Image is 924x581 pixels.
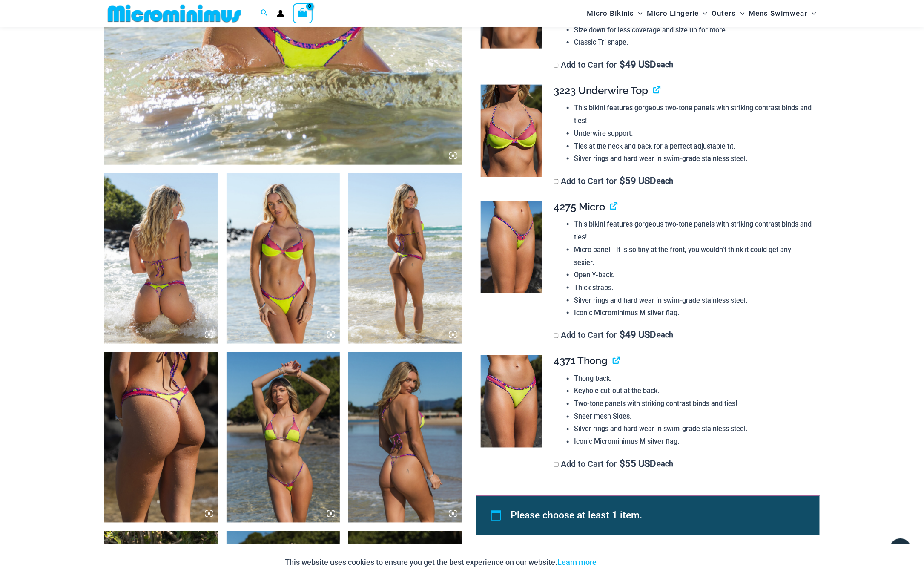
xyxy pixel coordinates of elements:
[554,355,608,367] span: 4371 Thong
[348,173,462,344] img: Coastal Bliss Leopard Sunset 3223 Underwire Top 4371 Thong
[481,355,542,448] img: Coastal Bliss Leopard Sunset Thong Bikini
[699,3,707,24] span: Menu Toggle
[574,127,812,140] li: Underwire support.
[574,398,812,411] li: Two-tone panels with striking contrast binds and ties!
[620,460,656,469] span: 55 USD
[620,177,656,185] span: 59 USD
[554,462,559,467] input: Add to Cart for$55 USD each
[554,179,559,184] input: Add to Cart for$59 USD each
[574,436,812,449] li: Iconic Microminimus M silver flag.
[574,102,812,127] li: This bikini features gorgeous two-tone panels with striking contrast binds and ties!
[511,506,800,526] li: Please choose at least 1 item.
[808,3,816,24] span: Menu Toggle
[554,330,673,340] label: Add to Cart for
[747,3,818,24] a: Mens SwimwearMenu ToggleMenu Toggle
[583,1,820,26] nav: Site Navigation
[557,558,597,567] a: Learn more
[227,173,340,344] img: Coastal Bliss Leopard Sunset 3223 Underwire Top 4371 Thong
[481,201,542,294] img: Coastal Bliss Leopard Sunset 4275 Micro Bikini
[277,10,284,17] a: Account icon link
[574,411,812,423] li: Sheer mesh Sides.
[620,175,625,186] span: $
[574,218,812,243] li: This bikini features gorgeous two-tone panels with striking contrast binds and ties!
[554,63,559,68] input: Add to Cart for$49 USD each
[554,60,673,70] label: Add to Cart for
[574,385,812,398] li: Keyhole cut-out at the back.
[749,3,808,24] span: Mens Swimwear
[620,459,625,469] span: $
[712,3,736,24] span: Outers
[104,173,218,344] img: Coastal Bliss Leopard Sunset 3171 Tri Top 4371 Thong Bikini
[603,552,639,572] button: Accept
[657,60,673,69] span: each
[574,269,812,282] li: Open Y-back.
[620,330,625,340] span: $
[647,3,699,24] span: Micro Lingerie
[481,85,542,178] img: Coastal Bliss Leopard Sunset 3223 Underwire Top
[574,36,812,49] li: Classic Tri shape.
[574,373,812,385] li: Thong back.
[657,331,673,339] span: each
[645,3,709,24] a: Micro LingerieMenu ToggleMenu Toggle
[657,177,673,185] span: each
[634,3,643,24] span: Menu Toggle
[554,334,559,339] input: Add to Cart for$49 USD each
[574,152,812,165] li: Silver rings and hard wear in swim-grade stainless steel.
[620,331,656,339] span: 49 USD
[710,3,747,24] a: OutersMenu ToggleMenu Toggle
[620,59,625,70] span: $
[104,4,244,23] img: MM SHOP LOGO FLAT
[620,60,656,69] span: 49 USD
[104,352,218,523] img: Coastal Bliss Leopard Sunset 4371 Thong Bikini
[574,24,812,37] li: Size down for less coverage and size up for more.
[554,201,605,213] span: 4275 Micro
[574,244,812,269] li: Micro panel - It is so tiny at the front, you wouldn’t think it could get any sexier.
[293,3,313,23] a: View Shopping Cart, empty
[227,352,340,523] img: Coastal Bliss Leopard Sunset 3171 Tri Top 4275 Micro Bikini
[585,3,645,24] a: Micro BikinisMenu ToggleMenu Toggle
[554,176,673,186] label: Add to Cart for
[657,460,673,469] span: each
[574,294,812,307] li: Silver rings and hard wear in swim-grade stainless steel.
[574,140,812,153] li: Ties at the neck and back for a perfect adjustable fit.
[554,459,673,469] label: Add to Cart for
[574,423,812,436] li: Silver rings and hard wear in swim-grade stainless steel.
[285,556,597,569] p: This website uses cookies to ensure you get the best experience on our website.
[574,307,812,319] li: Iconic Microminimus M silver flag.
[261,8,268,19] a: Search icon link
[574,282,812,294] li: Thick straps.
[587,3,634,24] span: Micro Bikinis
[348,352,462,523] img: Coastal Bliss Leopard Sunset 3171 Tri Top 4275 Micro Bikini
[554,84,649,97] span: 3223 Underwire Top
[736,3,745,24] span: Menu Toggle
